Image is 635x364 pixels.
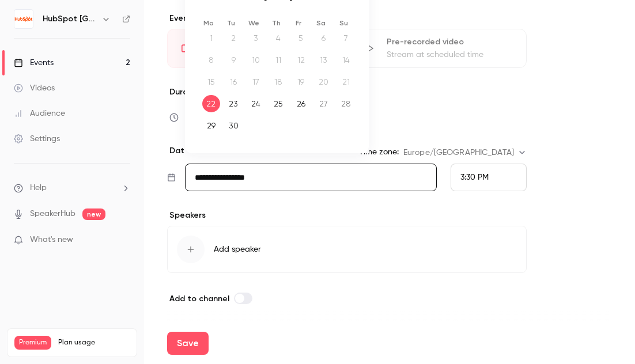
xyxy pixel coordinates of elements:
[167,332,209,355] button: Save
[222,71,245,93] td: Not available. Tuesday, September 16, 2025
[200,49,222,71] td: Not available. Monday, September 8, 2025
[315,95,332,112] div: 27
[315,29,332,47] div: 6
[222,115,245,136] td: Tuesday, September 30, 2025
[339,19,348,27] small: Su
[43,13,97,25] h6: HubSpot [GEOGRAPHIC_DATA]
[335,27,357,49] td: Not available. Sunday, September 7, 2025
[296,19,301,27] small: Fr
[267,27,290,49] td: Not available. Thursday, September 4, 2025
[200,27,222,49] td: Not available. Monday, September 1, 2025
[225,29,243,47] div: 2
[290,71,312,93] td: Not available. Friday, September 19, 2025
[167,86,527,98] label: Duration
[200,115,222,136] td: Monday, September 29, 2025
[270,73,288,90] div: 18
[335,93,357,115] td: Sunday, September 28, 2025
[312,93,335,115] td: Saturday, September 27, 2025
[202,51,220,69] div: 8
[222,27,245,49] td: Not available. Tuesday, September 2, 2025
[14,182,130,194] li: help-dropdown-opener
[167,226,527,273] button: Add speaker
[247,29,265,47] div: 3
[58,338,130,347] span: Plan usage
[272,19,281,27] small: Th
[337,29,355,47] div: 7
[335,49,357,71] td: Not available. Sunday, September 14, 2025
[292,73,310,90] div: 19
[167,29,345,68] div: LiveGo live at scheduled time
[290,93,312,115] td: Friday, September 26, 2025
[248,19,259,27] small: We
[460,173,489,181] span: 3:30 PM
[14,10,33,28] img: HubSpot Germany
[202,117,220,134] div: 29
[200,71,222,93] td: Not available. Monday, September 15, 2025
[225,95,243,112] div: 23
[387,36,512,48] div: Pre-recorded video
[349,29,527,68] div: Pre-recorded videoStream at scheduled time
[451,164,527,191] div: From
[200,93,222,115] td: Selected. Monday, September 22, 2025
[359,146,399,158] label: Time zone:
[267,71,290,93] td: Not available. Thursday, September 18, 2025
[14,133,60,145] div: Settings
[245,49,267,71] td: Not available. Wednesday, September 10, 2025
[14,82,55,94] div: Videos
[222,93,245,115] td: Tuesday, September 23, 2025
[312,71,335,93] td: Not available. Saturday, September 20, 2025
[214,244,261,255] span: Add speaker
[202,95,220,112] div: 22
[337,73,355,90] div: 21
[116,235,130,245] iframe: Noticeable Trigger
[203,19,214,27] small: Mo
[270,51,288,69] div: 11
[185,164,437,191] input: Tue, Feb 17, 2026
[290,27,312,49] td: Not available. Friday, September 5, 2025
[247,95,265,112] div: 24
[270,29,288,47] div: 4
[245,93,267,115] td: Wednesday, September 24, 2025
[202,29,220,47] div: 1
[337,95,355,112] div: 28
[270,95,288,112] div: 25
[403,147,527,158] div: Europe/[GEOGRAPHIC_DATA]
[387,49,512,60] div: Stream at scheduled time
[267,93,290,115] td: Thursday, September 25, 2025
[290,49,312,71] td: Not available. Friday, September 12, 2025
[292,95,310,112] div: 26
[225,73,243,90] div: 16
[315,51,332,69] div: 13
[167,210,527,221] p: Speakers
[225,117,243,134] div: 30
[30,234,73,246] span: What's new
[292,51,310,69] div: 12
[316,19,326,27] small: Sa
[167,13,527,24] p: Event type
[247,73,265,90] div: 17
[267,49,290,71] td: Not available. Thursday, September 11, 2025
[222,49,245,71] td: Not available. Tuesday, September 9, 2025
[167,145,227,157] p: Date and time
[14,108,65,119] div: Audience
[14,57,54,69] div: Events
[245,27,267,49] td: Not available. Wednesday, September 3, 2025
[202,73,220,90] div: 15
[247,51,265,69] div: 10
[30,208,75,220] a: SpeakerHub
[14,336,51,350] span: Premium
[245,71,267,93] td: Not available. Wednesday, September 17, 2025
[312,49,335,71] td: Not available. Saturday, September 13, 2025
[227,19,235,27] small: Tu
[312,27,335,49] td: Not available. Saturday, September 6, 2025
[337,51,355,69] div: 14
[315,73,332,90] div: 20
[225,51,243,69] div: 9
[30,182,47,194] span: Help
[335,71,357,93] td: Not available. Sunday, September 21, 2025
[292,29,310,47] div: 5
[169,294,229,304] span: Add to channel
[82,208,105,220] span: new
